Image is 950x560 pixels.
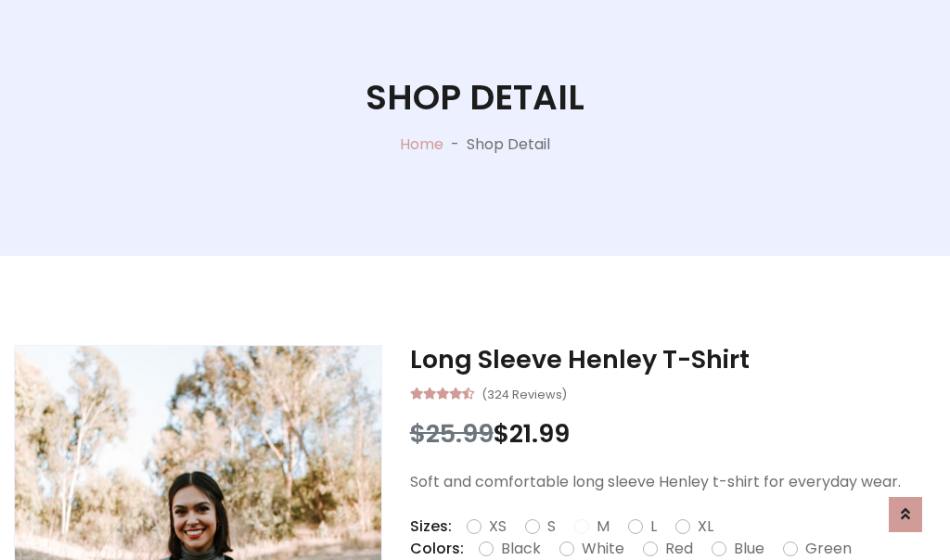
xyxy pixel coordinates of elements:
label: Green [805,538,852,560]
label: S [547,515,556,538]
label: Black [501,538,541,560]
label: XS [489,515,507,538]
label: L [650,515,657,538]
label: Blue [734,538,764,560]
h3: Long Sleeve Henley T-Shirt [410,345,936,375]
p: Colors: [410,538,464,560]
p: Soft and comfortable long sleeve Henley t-shirt for everyday wear. [410,471,936,493]
p: - [443,134,467,156]
label: M [597,515,610,538]
span: $25.99 [410,416,494,451]
p: Shop Detail [467,134,550,156]
span: 21.99 [509,416,570,451]
label: White [582,538,624,560]
a: Home [400,134,443,155]
small: (324 Reviews) [481,382,567,404]
h3: $ [410,419,936,449]
p: Sizes: [410,515,452,538]
label: Red [665,538,693,560]
h1: Shop Detail [366,77,584,119]
label: XL [698,515,713,538]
